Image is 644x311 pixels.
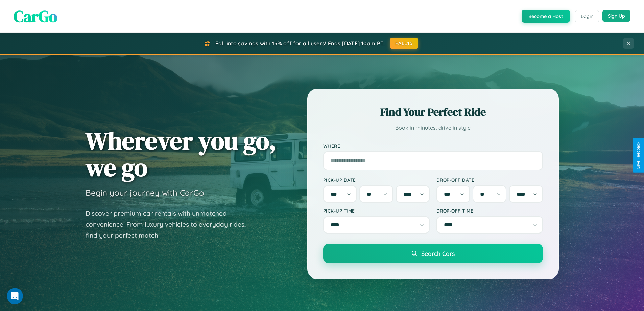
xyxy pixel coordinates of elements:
button: Login [575,10,599,22]
button: Sign Up [602,10,630,22]
h2: Find Your Perfect Ride [323,105,543,119]
h1: Wherever you go, we go [86,127,276,181]
label: Drop-off Date [436,177,543,183]
span: CarGo [14,5,57,27]
label: Pick-up Date [323,177,430,183]
span: Search Cars [421,250,455,257]
label: Pick-up Time [323,208,430,214]
p: Book in minutes, drive in style [323,123,543,133]
h3: Begin your journey with CarGo [86,187,204,198]
label: Drop-off Time [436,208,543,214]
iframe: Intercom live chat [7,288,23,304]
span: Fall into savings with 15% off for all users! Ends [DATE] 10am PT. [215,40,385,47]
p: Discover premium car rentals with unmatched convenience. From luxury vehicles to everyday rides, ... [86,208,255,241]
label: Where [323,143,543,149]
button: FALL15 [390,38,418,49]
button: Become a Host [522,10,570,23]
button: Search Cars [323,244,543,263]
div: Give Feedback [636,142,641,169]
